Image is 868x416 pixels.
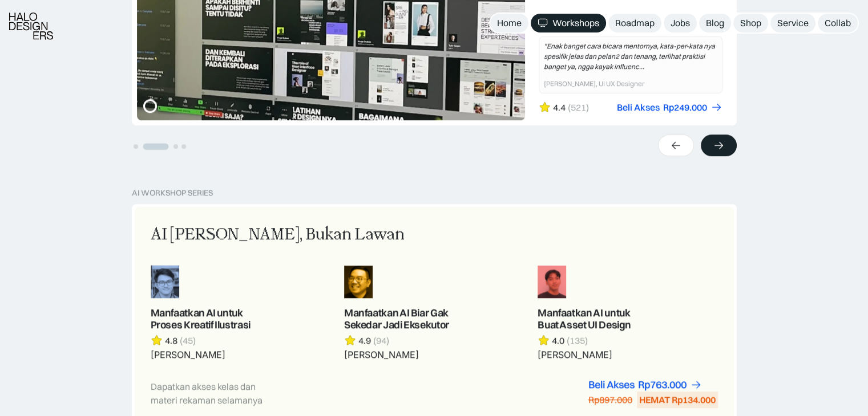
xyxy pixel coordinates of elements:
[588,379,702,391] a: Beli AksesRp763.000
[617,101,722,113] a: Beli AksesRp249.000
[639,394,716,406] div: HEMAT Rp134.000
[588,394,632,406] div: Rp897.000
[733,14,768,32] a: Shop
[497,17,522,29] div: Home
[568,101,589,113] div: (521)
[638,379,687,391] div: Rp763.000
[181,144,186,149] button: Go to slide 4
[173,144,178,149] button: Go to slide 3
[617,101,660,113] div: Beli Akses
[132,188,213,198] div: AI Workshop Series
[777,17,809,29] div: Service
[671,17,690,29] div: Jobs
[608,14,661,32] a: Roadmap
[588,379,635,391] div: Beli Akses
[531,14,606,32] a: Workshops
[553,101,566,113] div: 4.4
[825,17,851,29] div: Collab
[706,17,724,29] div: Blog
[490,14,528,32] a: Home
[664,14,697,32] a: Jobs
[552,17,599,29] div: Workshops
[151,380,280,407] div: Dapatkan akses kelas dan materi rekaman selamanya
[132,141,188,150] ul: Select a slide to show
[740,17,761,29] div: Shop
[818,14,858,32] a: Collab
[134,144,138,149] button: Go to slide 1
[151,223,405,247] div: AI [PERSON_NAME], Bukan Lawan
[143,143,168,149] button: Go to slide 2
[615,17,655,29] div: Roadmap
[770,14,815,32] a: Service
[663,101,707,113] div: Rp249.000
[699,14,731,32] a: Blog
